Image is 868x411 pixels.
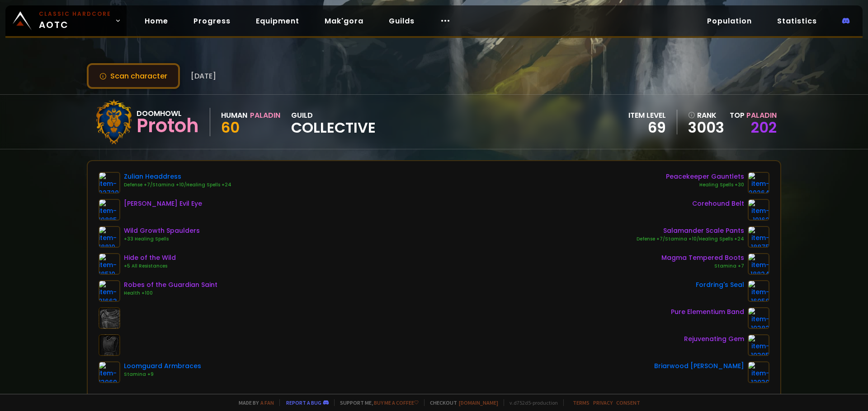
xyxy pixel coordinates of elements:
[124,199,202,208] div: [PERSON_NAME] Evil Eye
[99,226,120,248] img: item-18810
[748,361,769,383] img: item-12930
[616,399,640,406] a: Consent
[186,12,238,30] a: Progress
[748,172,769,194] img: item-20264
[770,12,824,30] a: Statistics
[459,399,498,406] a: [DOMAIN_NAME]
[291,121,376,134] span: Collective
[748,226,769,248] img: item-18875
[99,199,120,221] img: item-19885
[730,110,777,121] div: Top
[504,399,558,406] span: v. d752d5 - production
[746,110,777,120] span: Paladin
[191,70,216,82] span: [DATE]
[137,12,175,30] a: Home
[260,399,274,406] a: a fan
[748,334,769,356] img: item-19395
[124,172,231,181] div: Zulian Headdress
[99,280,120,302] img: item-21663
[286,399,321,406] a: Report a bug
[748,253,769,275] img: item-18824
[249,12,307,30] a: Equipment
[250,110,280,121] div: Paladin
[573,399,590,406] a: Terms
[137,108,199,119] div: Doomhowl
[637,236,744,243] div: Defense +7/Stamina +10/Healing Spells +24
[233,399,274,406] span: Made by
[748,280,769,302] img: item-16058
[688,110,724,121] div: rank
[5,5,127,36] a: Classic HardcoreAOTC
[124,371,201,378] div: Stamina +9
[334,399,419,406] span: Support me,
[424,399,498,406] span: Checkout
[748,307,769,329] img: item-19382
[99,361,120,383] img: item-13969
[124,253,176,263] div: Hide of the Wild
[637,226,744,236] div: Salamander Scale Pants
[87,63,180,89] button: Scan character
[628,121,666,134] div: 69
[291,110,376,134] div: guild
[39,10,111,32] span: AOTC
[124,226,200,236] div: Wild Growth Spaulders
[700,12,759,30] a: Population
[671,307,744,317] div: Pure Elementium Band
[593,399,613,406] a: Privacy
[692,199,744,208] div: Corehound Belt
[661,253,744,263] div: Magma Tempered Boots
[124,263,176,270] div: +5 All Resistances
[124,290,217,297] div: Health +100
[124,181,231,189] div: Defense +7/Stamina +10/Healing Spells +24
[374,399,419,406] a: Buy me a coffee
[751,117,777,138] a: 202
[124,361,201,371] div: Loomguard Armbraces
[124,236,200,243] div: +33 Healing Spells
[382,12,422,30] a: Guilds
[748,199,769,221] img: item-19162
[684,334,744,344] div: Rejuvenating Gem
[317,12,371,30] a: Mak'gora
[666,172,744,181] div: Peacekeeper Gauntlets
[221,110,247,121] div: Human
[666,181,744,189] div: Healing Spells +30
[688,121,724,134] a: 3003
[628,110,666,121] div: item level
[654,361,744,371] div: Briarwood [PERSON_NAME]
[696,280,744,290] div: Fordring's Seal
[39,10,111,18] small: Classic Hardcore
[99,172,120,194] img: item-22720
[661,263,744,270] div: Stamina +7
[99,253,120,275] img: item-18510
[124,280,217,290] div: Robes of the Guardian Saint
[221,117,240,138] span: 60
[137,119,199,133] div: Protoh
